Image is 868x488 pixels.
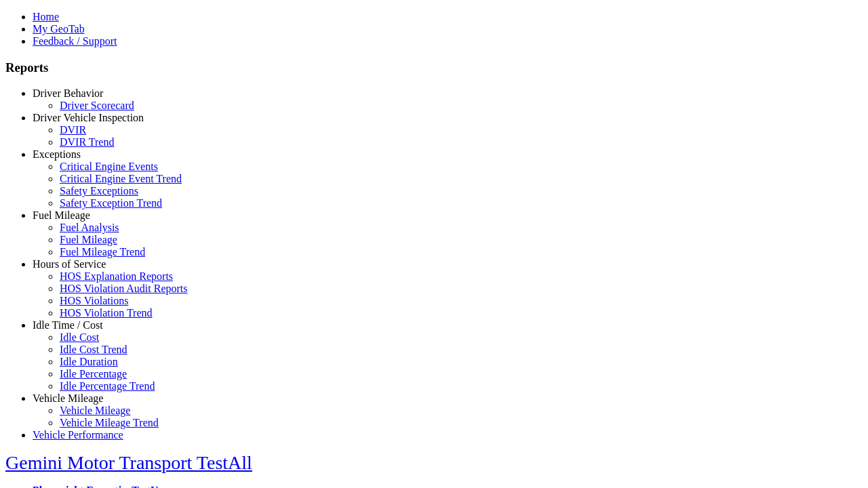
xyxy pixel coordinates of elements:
[33,392,103,404] a: Vehicle Mileage
[60,234,117,245] a: Fuel Mileage
[60,222,119,233] a: Fuel Analysis
[60,283,188,294] a: HOS Violation Audit Reports
[60,295,128,306] a: HOS Violations
[60,173,182,184] a: Critical Engine Event Trend
[60,331,99,343] a: Idle Cost
[60,100,134,111] a: Driver Scorecard
[33,23,85,35] a: My GeoTab
[60,185,138,197] a: Safety Exceptions
[5,452,252,473] a: Gemini Motor Transport TestAll
[60,380,155,392] a: Idle Percentage Trend
[33,429,123,441] a: Vehicle Performance
[33,87,103,99] a: Driver Behavior
[60,356,118,367] a: Idle Duration
[60,246,145,258] a: Fuel Mileage Trend
[5,60,863,75] h3: Reports
[33,35,117,47] a: Feedback / Support
[33,319,103,331] a: Idle Time / Cost
[33,11,59,22] a: Home
[33,209,90,221] a: Fuel Mileage
[60,307,153,319] a: HOS Violation Trend
[33,148,81,160] a: Exceptions
[60,161,158,172] a: Critical Engine Events
[33,112,144,123] a: Driver Vehicle Inspection
[60,405,130,416] a: Vehicle Mileage
[60,124,86,136] a: DVIR
[60,417,159,428] a: Vehicle Mileage Trend
[60,270,173,282] a: HOS Explanation Reports
[60,344,127,355] a: Idle Cost Trend
[60,368,127,380] a: Idle Percentage
[33,258,106,270] a: Hours of Service
[60,197,162,209] a: Safety Exception Trend
[60,136,114,148] a: DVIR Trend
